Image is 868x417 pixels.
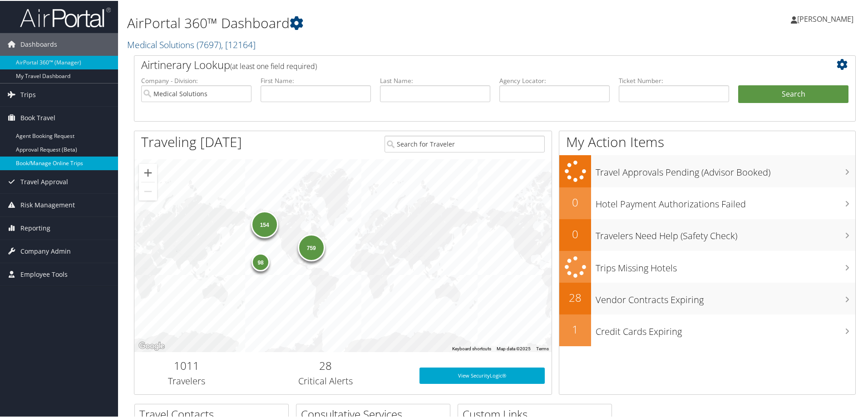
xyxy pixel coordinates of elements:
h1: AirPortal 360™ Dashboard [127,13,617,32]
h3: Travelers [141,374,232,387]
h3: Credit Cards Expiring [596,320,855,337]
h2: 1011 [141,357,232,373]
span: Book Travel [20,106,55,128]
div: 759 [297,233,325,260]
button: Zoom out [139,182,157,200]
a: View SecurityLogic® [419,367,545,383]
h2: 28 [559,289,591,304]
span: Travel Approval [20,170,68,192]
span: (at least one field required) [230,60,317,70]
h2: 0 [559,194,591,209]
a: 0Travelers Need Help (Safety Check) [559,218,855,250]
h3: Critical Alerts [246,374,406,387]
a: Trips Missing Hotels [559,250,855,282]
label: Ticket Number: [619,75,729,84]
div: 154 [251,210,278,237]
span: [PERSON_NAME] [797,13,853,23]
span: Reporting [20,216,50,239]
button: Search [738,84,848,103]
span: Employee Tools [20,262,68,285]
h3: Travelers Need Help (Safety Check) [596,224,855,241]
h2: 28 [246,357,406,373]
label: First Name: [261,75,371,84]
h3: Travel Approvals Pending (Advisor Booked) [596,161,855,178]
span: Risk Management [20,193,75,216]
button: Keyboard shortcuts [452,345,491,351]
a: 28Vendor Contracts Expiring [559,282,855,314]
a: 1Credit Cards Expiring [559,314,855,345]
span: Map data ©2025 [497,345,531,350]
a: Medical Solutions [127,38,256,50]
div: 98 [252,252,270,270]
h1: Traveling [DATE] [141,132,242,151]
img: airportal-logo.png [20,6,111,27]
h3: Trips Missing Hotels [596,256,855,274]
h2: 1 [559,321,591,336]
a: 0Hotel Payment Authorizations Failed [559,186,855,218]
a: [PERSON_NAME] [791,5,863,32]
span: Trips [20,83,36,105]
label: Agency Locator: [499,75,610,84]
h3: Vendor Contracts Expiring [596,288,855,305]
a: Travel Approvals Pending (Advisor Booked) [559,154,855,186]
span: Company Admin [20,239,71,262]
h2: Airtinerary Lookup [141,56,789,72]
label: Last Name: [380,75,490,84]
span: Dashboards [20,32,57,55]
h2: 0 [559,226,591,241]
img: Google [137,339,167,351]
button: Zoom in [139,163,157,181]
h1: My Action Items [559,132,855,151]
a: Open this area in Google Maps (opens a new window) [137,339,167,351]
input: Search for Traveler [385,135,545,152]
span: ( 7697 ) [197,38,221,50]
h3: Hotel Payment Authorizations Failed [596,192,855,210]
a: Terms (opens in new tab) [536,345,549,350]
label: Company - Division: [141,75,252,84]
span: , [ 12164 ] [221,38,256,50]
